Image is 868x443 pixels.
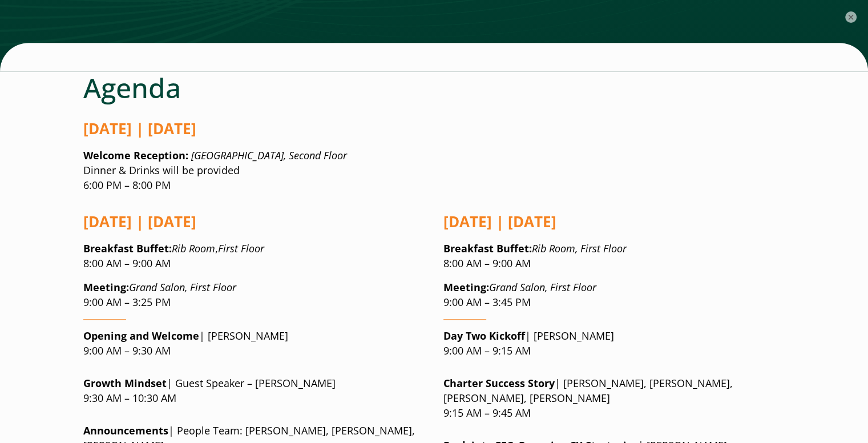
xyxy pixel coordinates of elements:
button: × [845,11,857,23]
strong: Day Two Kickoff [443,329,525,343]
strong: [DATE] | [DATE] [443,211,556,232]
p: 9:00 AM – 3:25 PM [83,280,425,310]
p: | [PERSON_NAME] 9:00 AM – 9:15 AM [443,329,785,359]
strong: Meeting: [443,280,489,294]
strong: [DATE] | [DATE] [83,118,196,139]
em: Rib Room, First Floor [532,241,627,255]
p: Dinner & Drinks will be provided 6:00 PM – 8:00 PM [83,148,785,193]
em: First Floor [218,241,264,255]
strong: Announcements [83,424,168,437]
strong: [DATE] | [DATE] [83,211,196,232]
em: [GEOGRAPHIC_DATA], Second Floor [191,148,347,162]
strong: Opening and Welcome [83,329,199,343]
strong: Growth Mindset [83,376,167,390]
p: | [PERSON_NAME] 9:00 AM – 9:30 AM [83,329,425,359]
strong: Breakfast Buffet [443,241,529,255]
strong: Meeting: [83,280,129,294]
strong: : [83,241,172,255]
h2: Agenda [83,71,785,104]
em: Grand Salon, First Floor [489,280,596,294]
em: Grand Salon, First Floor [129,280,236,294]
em: Rib Room [172,241,215,255]
p: | Guest Speaker – [PERSON_NAME] 9:30 AM – 10:30 AM [83,376,425,406]
strong: : [443,241,532,255]
p: | [PERSON_NAME], [PERSON_NAME], [PERSON_NAME], [PERSON_NAME] 9:15 AM – 9:45 AM [443,376,785,421]
strong: Welcome Reception: [83,148,188,162]
strong: Charter Success Story [443,376,555,390]
p: 9:00 AM – 3:45 PM [443,280,785,310]
strong: Breakfast Buffet [83,241,169,255]
p: , 8:00 AM – 9:00 AM [83,241,425,271]
p: 8:00 AM – 9:00 AM [443,241,785,271]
